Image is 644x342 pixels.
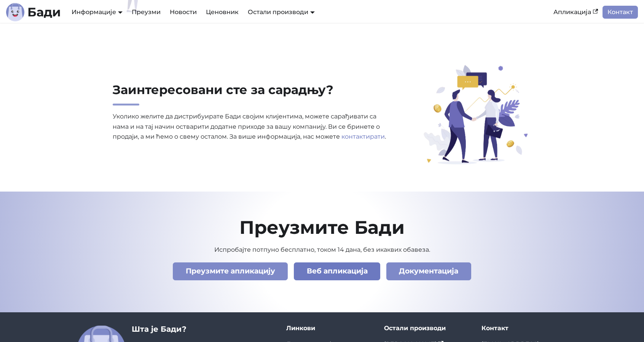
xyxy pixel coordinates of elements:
p: Испробајте потпуно бесплатно, током 14 дана, без икаквих обавеза. [77,245,567,255]
a: Апликација [549,6,603,19]
b: Бади [27,6,61,18]
a: Преузмите апликацију [173,262,288,280]
div: Контакт [481,324,567,332]
a: Ценовник [201,6,243,19]
p: Уколико желите да дистрибуирате Бади својим клијентима, можете сарађивати са нама и на тај начин ... [113,112,394,142]
div: Остали производи [384,324,470,332]
a: контактирати [341,133,385,140]
a: Остали производи [248,8,315,16]
a: Информације [72,8,123,16]
a: Преузми [127,6,165,19]
h3: Шта је Бади? [132,324,274,334]
a: Контакт [603,6,638,19]
a: Документација [386,262,471,280]
img: Заинтересовани сте за сарадњу? [416,63,534,166]
a: Веб апликација [294,262,380,280]
h2: Заинтересовани сте за сарадњу? [113,82,394,105]
a: Новости [165,6,201,19]
div: Линкови [286,324,372,332]
a: ЛогоБади [6,3,61,21]
img: Лого [6,3,24,21]
h2: Преузмите Бади [77,216,567,239]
